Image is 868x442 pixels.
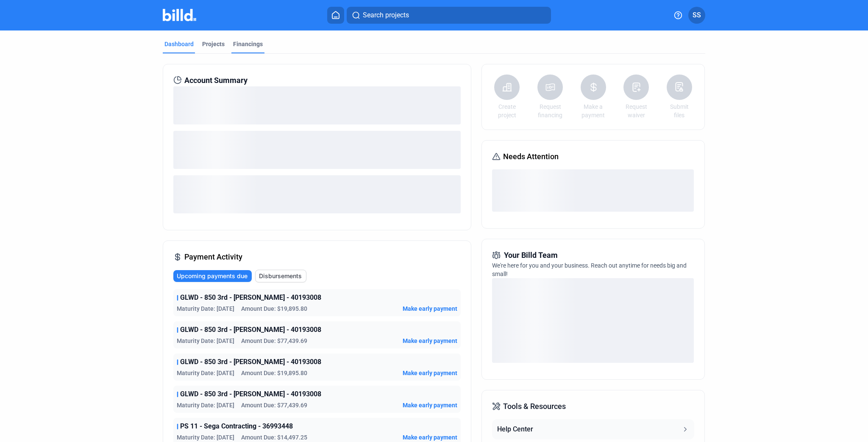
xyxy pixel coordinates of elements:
span: Disbursements [259,272,302,280]
span: Payment Activity [184,251,242,263]
span: Maturity Date: [DATE] [177,369,234,377]
span: Search projects [363,10,409,20]
span: GLWD - 850 3rd - [PERSON_NAME] - 40193008 [180,293,321,303]
span: Amount Due: $77,439.69 [241,337,307,345]
button: SS [688,7,705,24]
span: Maturity Date: [DATE] [177,337,234,345]
button: Help Center [492,419,694,439]
a: Request financing [535,102,565,119]
span: GLWD - 850 3rd - [PERSON_NAME] - 40193008 [180,357,321,367]
div: Help Center [497,424,533,434]
span: Maturity Date: [DATE] [177,433,234,442]
span: Amount Due: $19,895.80 [241,369,307,377]
a: Submit files [665,102,694,119]
button: Search projects [347,7,551,24]
a: Make a payment [579,102,608,119]
span: GLWD - 850 3rd - [PERSON_NAME] - 40193008 [180,389,321,399]
button: Upcoming payments due [173,270,252,282]
span: Maturity Date: [DATE] [177,401,234,409]
button: Make early payment [403,401,457,409]
span: Amount Due: $77,439.69 [241,401,307,409]
span: Your Billd Team [504,249,558,261]
button: Make early payment [403,433,457,442]
a: Request waiver [621,102,651,119]
div: loading [173,175,461,213]
span: GLWD - 850 3rd - [PERSON_NAME] - 40193008 [180,325,321,335]
div: loading [173,86,461,124]
div: loading [492,278,694,363]
button: Make early payment [403,337,457,345]
div: Dashboard [164,40,194,48]
span: Upcoming payments due [177,272,248,280]
button: Make early payment [403,304,457,313]
div: Financings [233,40,263,48]
button: Make early payment [403,369,457,377]
span: PS 11 - Sega Contracting - 36993448 [180,421,293,431]
span: Amount Due: $19,895.80 [241,304,307,313]
a: Create project [492,102,522,119]
span: Maturity Date: [DATE] [177,304,234,313]
span: Account Summary [184,75,248,86]
span: Needs Attention [503,151,559,163]
span: Tools & Resources [503,401,566,412]
span: Amount Due: $14,497.25 [241,433,307,442]
div: loading [492,169,694,212]
img: Billd Company Logo [163,9,196,21]
div: loading [173,131,461,169]
span: We're here for you and your business. Reach out anytime for needs big and small! [492,262,687,277]
div: Projects [202,40,225,48]
span: SS [693,10,701,20]
button: Disbursements [255,270,306,282]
